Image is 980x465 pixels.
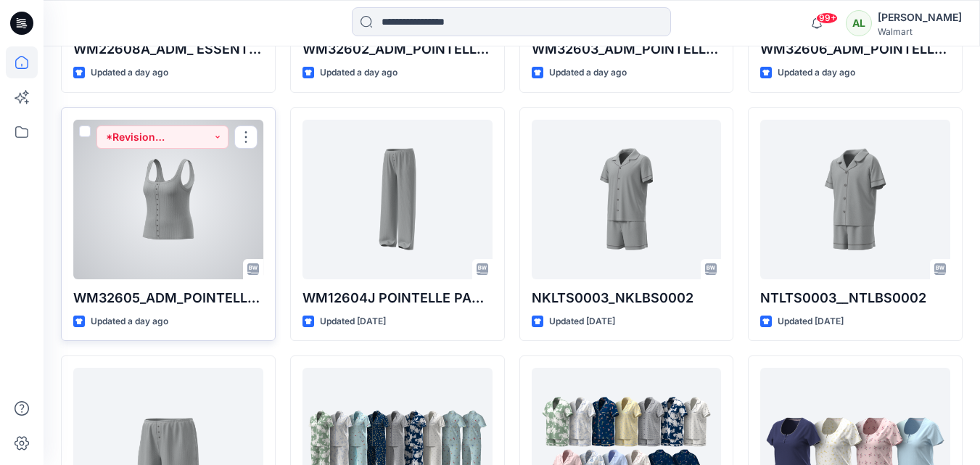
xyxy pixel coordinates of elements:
[878,9,962,26] div: [PERSON_NAME]
[73,120,263,279] a: WM32605_ADM_POINTELLE TANK
[302,120,493,279] a: WM12604J POINTELLE PANT-FAUX FLY & BUTTONS + PICOT
[549,65,627,81] p: Updated a day ago
[302,39,493,59] p: WM32602_ADM_POINTELLE SHORT
[532,39,722,59] p: WM32603_ADM_POINTELLE OPEN PANT
[846,10,872,36] div: AL
[760,288,950,308] p: NTLTS0003__NTLBS0002
[760,39,950,59] p: WM32606_ADM_POINTELLE ROMPER
[320,314,386,329] p: Updated [DATE]
[778,65,855,81] p: Updated a day ago
[91,314,168,329] p: Updated a day ago
[532,120,722,279] a: NKLTS0003_NKLBS0002
[73,288,263,308] p: WM32605_ADM_POINTELLE TANK
[73,39,263,59] p: WM22608A_ADM_ ESSENTIALS TEE
[549,314,615,329] p: Updated [DATE]
[532,288,722,308] p: NKLTS0003_NKLBS0002
[778,314,844,329] p: Updated [DATE]
[302,288,493,308] p: WM12604J POINTELLE PANT-FAUX FLY & BUTTONS + PICOT
[760,120,950,279] a: NTLTS0003__NTLBS0002
[320,65,398,81] p: Updated a day ago
[878,26,962,37] div: Walmart
[816,12,838,24] span: 99+
[91,65,168,81] p: Updated a day ago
